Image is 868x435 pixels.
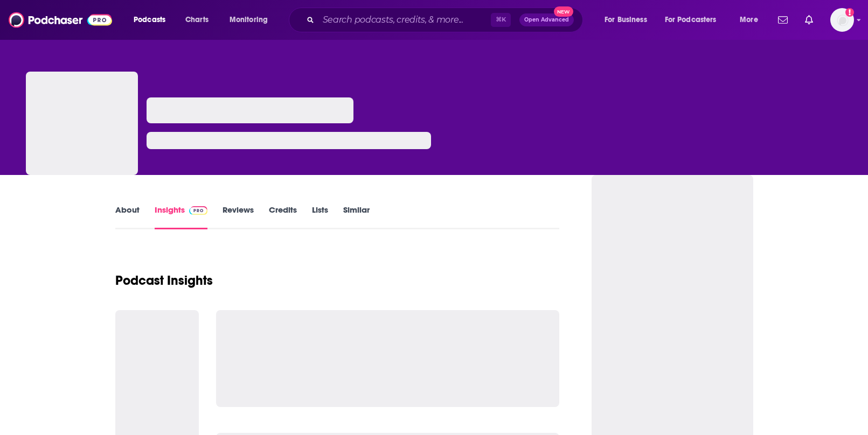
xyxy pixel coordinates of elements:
[222,11,282,29] button: open menu
[801,11,817,29] a: Show notifications dropdown
[845,8,854,17] svg: Add a profile image
[830,8,854,32] span: Logged in as isabellaN
[312,205,328,229] a: Lists
[189,206,208,215] img: Podchaser Pro
[115,272,213,289] h1: Podcast Insights
[491,13,511,27] span: ⌘ K
[740,12,758,27] span: More
[134,12,165,27] span: Podcasts
[519,13,574,26] button: Open AdvancedNew
[830,8,854,32] img: User Profile
[299,8,593,32] div: Search podcasts, credits, & more...
[230,12,268,27] span: Monitoring
[774,11,792,29] a: Show notifications dropdown
[115,205,140,229] a: About
[732,11,772,29] button: open menu
[185,12,209,27] span: Charts
[343,205,370,229] a: Similar
[155,205,208,229] a: InsightsPodchaser Pro
[830,8,854,32] button: Show profile menu
[126,11,179,29] button: open menu
[658,11,732,29] button: open menu
[9,10,112,30] img: Podchaser - Follow, Share and Rate Podcasts
[178,11,215,29] a: Charts
[554,6,573,17] span: New
[597,11,661,29] button: open menu
[524,17,569,23] span: Open Advanced
[665,12,717,27] span: For Podcasters
[223,205,254,229] a: Reviews
[318,11,491,29] input: Search podcasts, credits, & more...
[605,12,647,27] span: For Business
[269,205,297,229] a: Credits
